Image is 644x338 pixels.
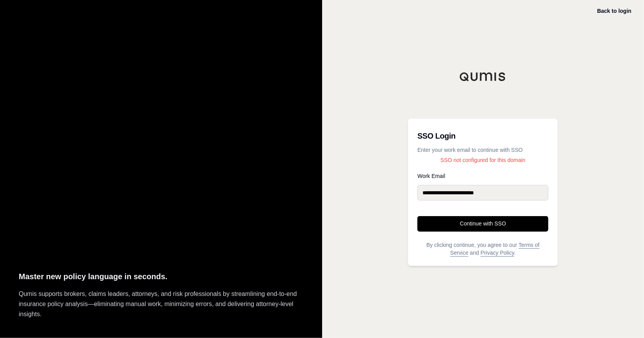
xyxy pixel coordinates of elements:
[19,270,303,283] p: Master new policy language in seconds.
[597,8,632,14] a: Back to login
[417,216,548,232] button: Continue with SSO
[417,173,548,179] label: Work Email
[417,128,548,144] h3: SSO Login
[481,250,514,256] a: Privacy Policy
[417,146,548,154] p: Enter your work email to continue with SSO
[459,72,506,81] img: Qumis
[19,289,303,319] p: Qumis supports brokers, claims leaders, attorneys, and risk professionals by streamlining end-to-...
[417,241,548,257] p: By clicking continue, you agree to our and .
[417,156,548,164] p: SSO not configured for this domain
